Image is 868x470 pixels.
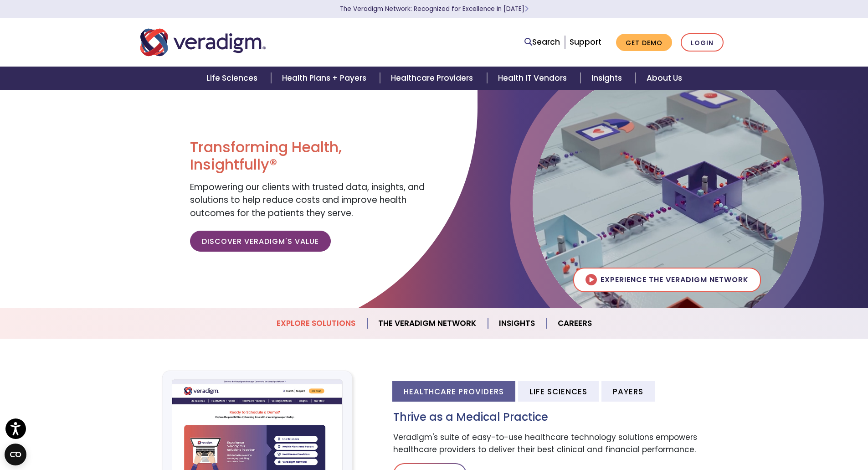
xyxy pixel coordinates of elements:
span: Empowering our clients with trusted data, insights, and solutions to help reduce costs and improv... [190,181,425,219]
p: Veradigm's suite of easy-to-use healthcare technology solutions empowers healthcare providers to ... [393,431,728,456]
a: Discover Veradigm's Value [190,231,331,252]
a: Careers [547,312,603,335]
a: Support [570,36,601,47]
button: Open CMP widget [5,444,26,465]
a: The Veradigm Network [367,312,488,335]
a: Search [524,36,560,48]
li: Life Sciences [518,381,599,402]
a: Life Sciences [195,67,271,90]
h3: Thrive as a Medical Practice [393,411,728,424]
li: Healthcare Providers [392,381,515,402]
a: Get Demo [616,34,672,52]
a: About Us [636,67,693,90]
span: Learn More [524,5,529,13]
img: Veradigm logo [140,27,266,57]
a: Healthcare Providers [380,67,487,90]
a: Login [681,33,724,52]
a: Health IT Vendors [487,67,580,90]
a: The Veradigm Network: Recognized for Excellence in [DATE]Learn More [340,5,529,13]
a: Insights [580,67,636,90]
a: Explore Solutions [266,312,367,335]
li: Payers [601,381,655,402]
h1: Transforming Health, Insightfully® [190,139,427,174]
a: Insights [488,312,547,335]
a: Health Plans + Payers [271,67,380,90]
